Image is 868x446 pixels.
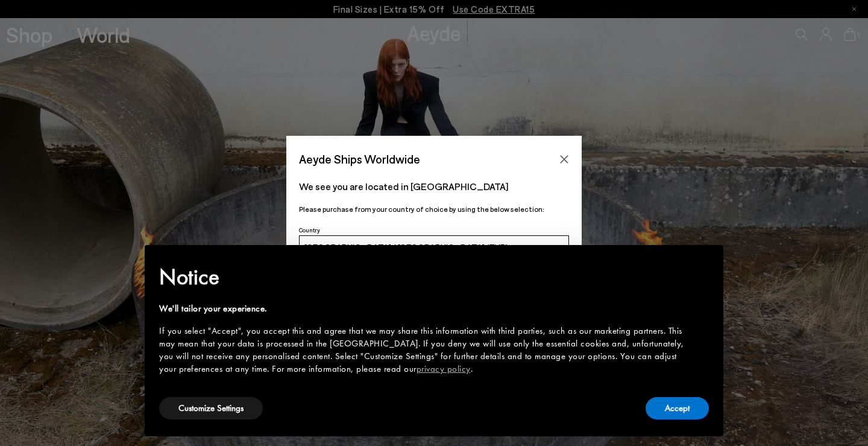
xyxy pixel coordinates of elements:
[299,148,420,170] span: Aeyde Ships Worldwide
[159,261,690,293] h2: Notice
[299,203,569,215] p: Please purchase from your country of choice by using the below selection:
[417,363,471,375] a: privacy policy
[700,253,708,272] span: ×
[299,226,320,234] span: Country
[159,397,263,419] button: Customize Settings
[159,325,690,375] div: If you select "Accept", you accept this and agree that we may share this information with third p...
[299,179,569,194] p: We see you are located in [GEOGRAPHIC_DATA]
[555,150,573,168] button: Close
[646,397,709,419] button: Accept
[159,302,690,315] div: We'll tailor your experience.
[690,249,719,278] button: Close this notice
